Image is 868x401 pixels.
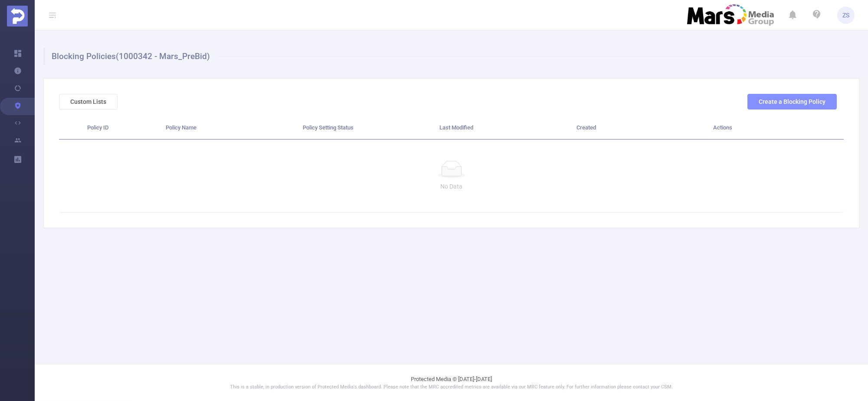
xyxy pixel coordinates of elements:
p: No Data [66,182,837,191]
p: This is a stable, in production version of Protected Media's dashboard. Please note that the MRC ... [56,384,846,391]
span: Last Modified [439,124,473,131]
button: Create a Blocking Policy [747,94,837,109]
h1: Blocking Policies (1000342 - Mars_PreBid) [43,48,852,65]
button: Custom Lists [59,94,118,109]
span: ZS [842,7,849,24]
span: Policy Setting Status [303,124,354,131]
span: Policy Name [166,124,197,131]
img: Protected Media [7,6,28,27]
footer: Protected Media © [DATE]-[DATE] [35,364,868,401]
span: Created [576,124,596,131]
a: Custom Lists [59,98,118,105]
span: Policy ID [87,124,108,131]
span: Actions [713,124,732,131]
